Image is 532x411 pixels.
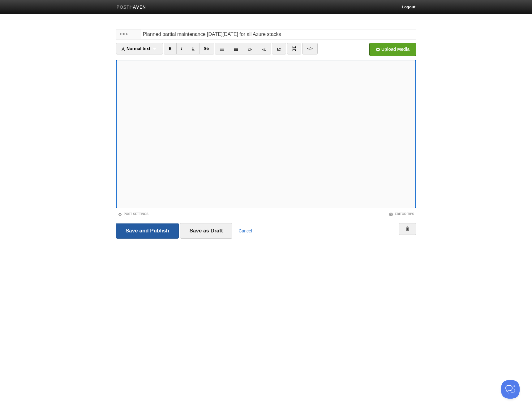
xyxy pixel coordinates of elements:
[187,43,199,54] a: U
[292,46,296,51] img: pagebreak-icon.png
[501,380,520,399] iframe: Help Scout Beacon - Open
[199,43,214,54] a: Str
[302,43,317,54] a: </>
[116,29,141,39] label: Title
[204,46,209,51] del: Str
[116,223,179,239] input: Save and Publish
[117,5,146,10] img: Posthaven-bar
[118,212,148,216] a: Post Settings
[389,212,414,216] a: Editor Tips
[121,46,150,51] span: Normal text
[238,228,252,233] a: Cancel
[180,223,233,239] input: Save as Draft
[176,43,187,54] a: I
[164,43,177,54] a: B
